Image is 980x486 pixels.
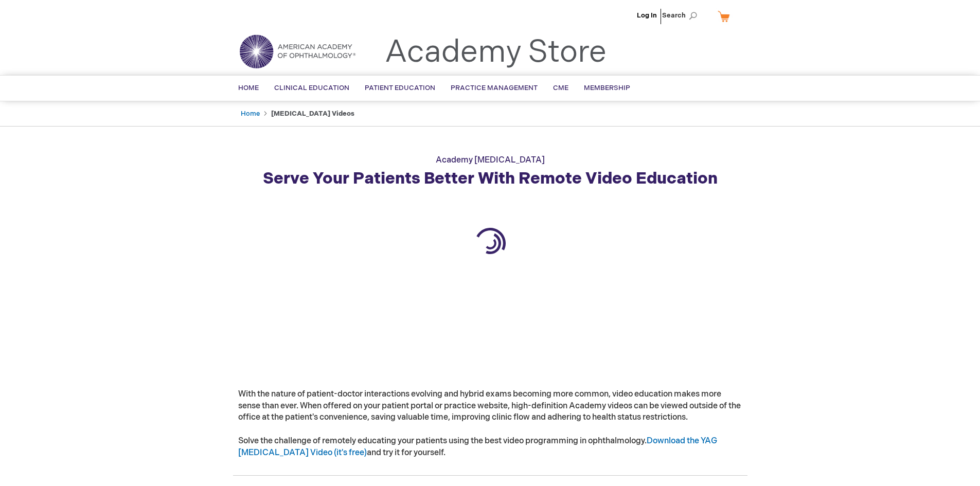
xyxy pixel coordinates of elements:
[385,34,607,71] a: Academy Store
[241,110,260,118] a: Home
[451,84,538,92] span: Practice Management
[662,5,701,26] span: Search
[238,436,717,458] a: Download the YAG [MEDICAL_DATA] Video (it's free)
[238,84,259,92] span: Home
[271,110,354,118] strong: [MEDICAL_DATA] Videos
[436,155,545,165] span: Academy [MEDICAL_DATA]
[637,11,657,20] a: Log In
[263,169,718,189] strong: Serve Your Patients Better With Remote Video Education
[238,389,741,423] span: With the nature of patient-doctor interactions evolving and hybrid exams becoming more common, vi...
[238,436,717,458] span: Solve the challenge of remotely educating your patients using the best video programming in ophth...
[584,84,630,92] span: Membership
[365,84,435,92] span: Patient Education
[274,84,349,92] span: Clinical Education
[553,84,568,92] span: CME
